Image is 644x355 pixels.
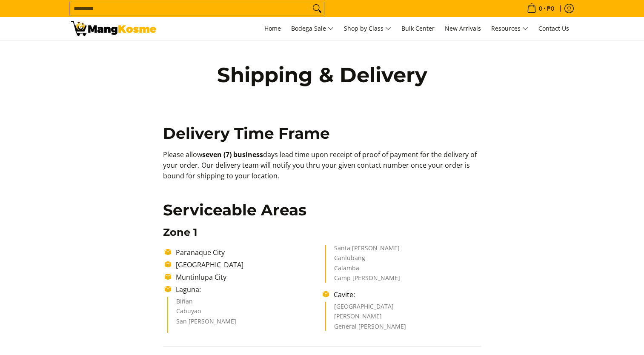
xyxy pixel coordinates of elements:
span: Contact Us [538,24,569,32]
li: Laguna: [172,284,323,295]
li: Muntinlupa City [172,272,323,282]
li: San [PERSON_NAME] [176,318,315,329]
button: Search [310,2,324,15]
li: Biñan [176,298,315,309]
li: Canlubang [334,255,472,265]
a: Bulk Center [397,17,439,40]
h1: Shipping & Delivery [199,62,446,88]
a: New Arrivals [441,17,485,40]
li: Cabuyao [176,308,315,318]
span: • [524,4,557,13]
span: ₱0 [546,6,555,11]
h2: Delivery Time Frame [163,124,481,143]
span: Bulk Center [401,24,435,32]
li: Calamba [334,265,472,275]
b: seven (7) business [202,150,263,159]
img: Shipping &amp; Delivery Page l Mang Kosme: Home Appliances Warehouse Sale! [71,21,156,36]
li: Camp [PERSON_NAME] [334,275,472,283]
h3: Zone 1 [163,226,481,239]
p: Please allow days lead time upon receipt of proof of payment for the delivery of your order. Our ... [163,149,481,189]
a: Home [260,17,285,40]
li: Santa [PERSON_NAME] [334,245,472,255]
span: Resources [491,23,528,34]
a: Shop by Class [340,17,395,40]
span: Paranaque City [176,248,225,257]
li: General [PERSON_NAME] [334,324,472,331]
span: Bodega Sale [291,23,334,34]
span: New Arrivals [445,24,481,32]
span: Home [264,24,281,32]
nav: Main Menu [165,17,573,40]
li: Cavite: [329,289,481,300]
li: [GEOGRAPHIC_DATA] [334,303,472,314]
a: Resources [487,17,532,40]
h2: Serviceable Areas [163,200,481,220]
span: 0 [538,6,544,11]
a: Contact Us [534,17,573,40]
a: Bodega Sale [287,17,338,40]
li: [GEOGRAPHIC_DATA] [172,260,323,270]
span: Shop by Class [344,23,391,34]
li: [PERSON_NAME] [334,313,472,324]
